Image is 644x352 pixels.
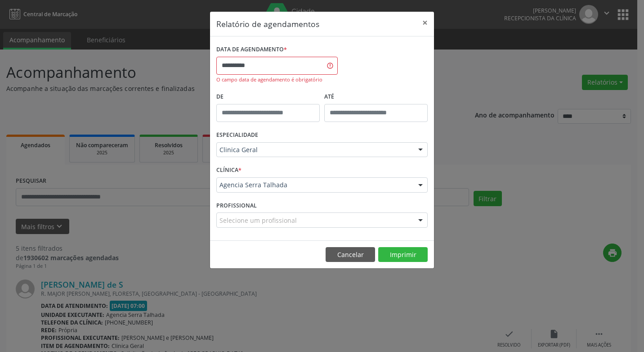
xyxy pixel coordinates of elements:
[216,18,319,30] h5: Relatório de agendamentos
[219,216,297,225] span: Selecione um profissional
[216,163,241,177] label: CLÍNICA
[416,12,434,34] button: Close
[378,247,428,262] button: Imprimir
[216,199,257,213] label: PROFISSIONAL
[324,90,428,104] label: ATÉ
[216,128,258,142] label: ESPECIALIDADE
[216,76,338,84] div: O campo data de agendamento é obrigatório
[216,43,287,57] label: DATA DE AGENDAMENTO
[326,247,375,262] button: Cancelar
[219,145,409,154] span: Clinica Geral
[216,90,320,104] label: De
[219,181,409,190] span: Agencia Serra Talhada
